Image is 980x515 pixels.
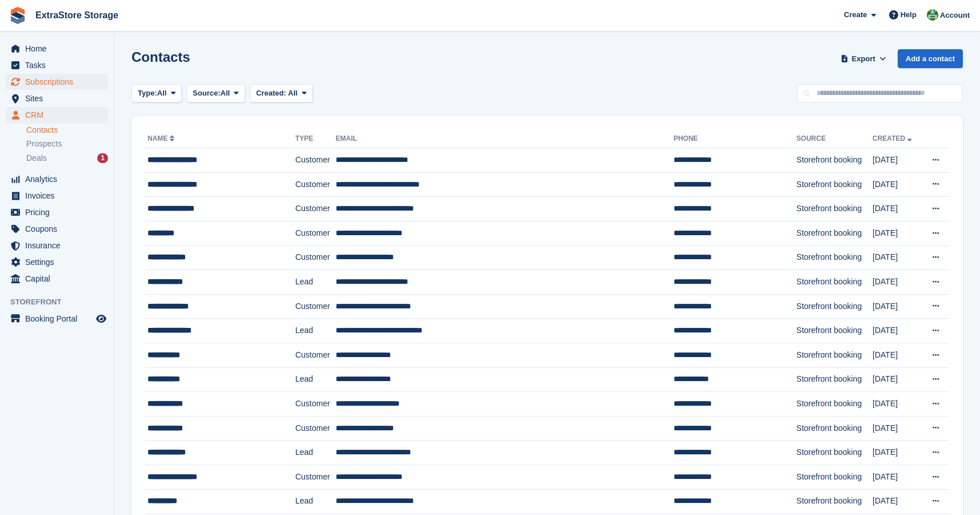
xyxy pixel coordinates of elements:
td: [DATE] [873,245,921,270]
a: menu [6,254,108,270]
td: Customer [295,416,336,441]
td: Customer [295,392,336,417]
td: Storefront booking [796,294,873,319]
td: Customer [295,197,336,221]
td: Storefront booking [796,197,873,221]
span: All [157,88,167,99]
td: Customer [295,343,336,367]
a: menu [6,271,108,287]
span: All [288,89,298,97]
span: Subscriptions [25,74,94,90]
span: Storefront [10,296,114,308]
span: Account [940,10,970,21]
span: Deals [26,153,47,164]
a: Created [873,134,914,142]
span: Source: [193,88,220,99]
td: [DATE] [873,367,921,392]
td: Storefront booking [796,221,873,245]
td: Customer [295,294,336,319]
th: Source [796,130,873,148]
span: Help [901,9,917,21]
a: menu [6,107,108,123]
td: [DATE] [873,392,921,417]
button: Source: All [186,84,245,103]
span: Create [844,9,867,21]
td: [DATE] [873,441,921,465]
span: Export [852,53,875,65]
td: [DATE] [873,270,921,295]
td: Customer [295,148,336,173]
span: Prospects [26,138,62,149]
td: Lead [295,489,336,514]
td: Lead [295,270,336,295]
td: Storefront booking [796,319,873,343]
span: Insurance [25,237,94,253]
span: Pricing [25,204,94,220]
a: Add a contact [898,49,963,68]
td: [DATE] [873,465,921,489]
span: Tasks [25,57,94,73]
th: Type [295,130,336,148]
a: menu [6,57,108,73]
td: Storefront booking [796,416,873,441]
td: Storefront booking [796,465,873,489]
span: Created: [256,89,286,97]
span: Invoices [25,188,94,204]
button: Created: All [250,84,313,103]
td: [DATE] [873,148,921,173]
a: menu [6,41,108,57]
span: Coupons [25,221,94,237]
a: menu [6,221,108,237]
span: CRM [25,107,94,123]
td: Storefront booking [796,441,873,465]
td: Storefront booking [796,245,873,270]
td: Customer [295,245,336,270]
td: Lead [295,367,336,392]
td: Lead [295,441,336,465]
span: Booking Portal [25,311,94,327]
th: Phone [674,130,796,148]
td: [DATE] [873,172,921,197]
div: 1 [97,153,108,163]
td: Storefront booking [796,270,873,295]
td: Storefront booking [796,489,873,514]
img: Jill Leckie [927,9,938,21]
span: Analytics [25,171,94,187]
td: [DATE] [873,343,921,367]
span: Capital [25,271,94,287]
a: Preview store [94,312,108,326]
td: [DATE] [873,197,921,221]
td: [DATE] [873,294,921,319]
td: Customer [295,172,336,197]
a: menu [6,74,108,90]
td: Customer [295,221,336,245]
a: Deals 1 [26,152,108,164]
img: stora-icon-8386f47178a22dfd0bd8f6a31ec36ba5ce8667c1dd55bd0f319d3a0aa187defe.svg [9,7,26,24]
span: Sites [25,90,94,106]
a: menu [6,204,108,220]
button: Type: All [132,84,182,103]
a: Contacts [26,125,108,136]
h1: Contacts [132,49,190,65]
td: Storefront booking [796,172,873,197]
a: menu [6,237,108,253]
td: Storefront booking [796,343,873,367]
td: [DATE] [873,489,921,514]
td: Storefront booking [796,367,873,392]
a: menu [6,188,108,204]
span: All [221,88,230,99]
a: menu [6,90,108,106]
td: Storefront booking [796,148,873,173]
a: ExtraStore Storage [31,6,123,25]
td: [DATE] [873,221,921,245]
td: [DATE] [873,416,921,441]
td: [DATE] [873,319,921,343]
a: menu [6,311,108,327]
span: Home [25,41,94,57]
a: menu [6,171,108,187]
button: Export [838,49,889,68]
td: Storefront booking [796,392,873,417]
td: Customer [295,465,336,489]
a: Prospects [26,138,108,150]
span: Settings [25,254,94,270]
